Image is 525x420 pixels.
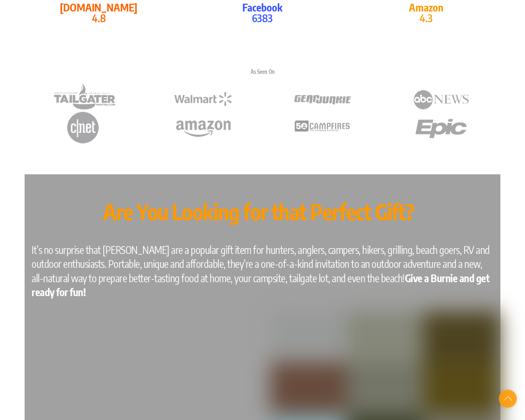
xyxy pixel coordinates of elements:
[409,1,443,14] strong: Amazon
[169,86,238,114] img: wmt_logo
[60,1,137,14] strong: [DOMAIN_NAME]
[406,86,476,114] img: abc-news
[50,110,119,145] img: cnet
[188,2,337,24] p: 6383
[242,1,283,14] strong: Facebook
[352,2,500,24] p: 4.3
[25,2,173,24] p: 4.8
[32,244,490,299] span: It’s no surprise that [PERSON_NAME] are a popular gift item for hunters, anglers, campers, hikers...
[406,114,476,142] img: epic
[188,2,337,24] a: Facebook6383
[25,66,500,77] p: As Seen On
[288,86,357,114] img: gearjunkie
[169,114,238,142] img: amazon
[103,198,414,225] span: Are You Looking for that Perfect Gift?
[288,114,357,142] img: 50-campfires
[53,82,116,110] img: tailgate
[352,2,500,24] a: Amazon4.3
[25,2,173,24] a: [DOMAIN_NAME]4.8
